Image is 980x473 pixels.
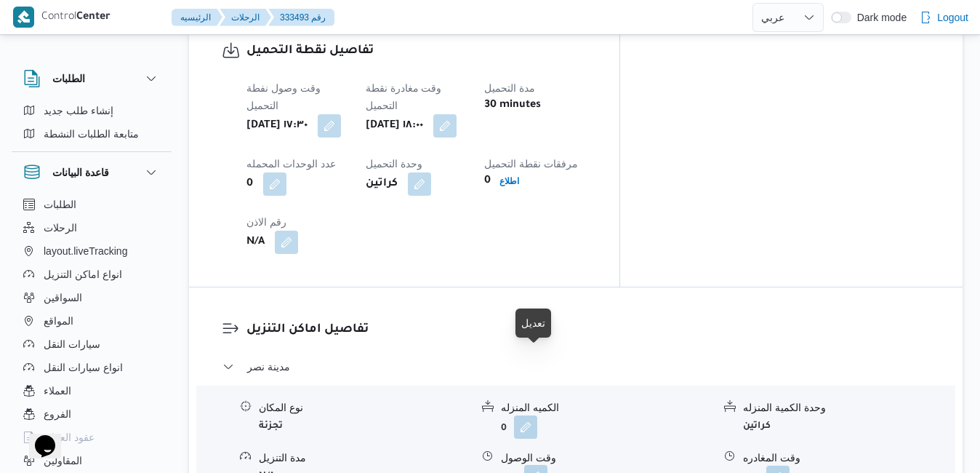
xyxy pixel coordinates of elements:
div: نوع المكان [259,400,470,416]
b: Center [76,12,111,23]
b: كراتين [366,175,398,193]
button: قاعدة البيانات [23,164,160,181]
span: مدة التحميل [484,82,535,94]
span: layout.liveTracking [44,242,127,260]
span: انواع اماكن التنزيل [44,266,122,283]
div: الطلبات [12,99,172,151]
h3: قاعدة البيانات [52,164,109,181]
span: العملاء [44,382,71,400]
b: 30 minutes [484,97,541,114]
span: عدد الوحدات المحمله [246,158,336,170]
h3: الطلبات [52,70,85,87]
button: سيارات النقل [17,333,166,356]
button: العملاء [17,379,166,402]
div: وقت الوصول [501,450,712,466]
span: وحدة التحميل [366,158,422,170]
h3: تفاصيل اماكن التنزيل [246,320,930,340]
button: السواقين [17,286,166,309]
b: 0 [484,172,491,190]
div: وحدة الكمية المنزله [743,400,955,416]
span: المواقع [44,312,73,330]
b: [DATE] ١٨:٠٠ [366,117,423,135]
img: X8yXhbKr1z7QwAAAABJRU5ErkJggg== [13,7,34,28]
iframe: chat widget [15,415,61,458]
button: الطلبات [17,193,166,216]
span: وقت وصول نفطة التحميل [246,82,321,111]
span: Dark mode [851,12,907,23]
button: المقاولين [17,449,166,472]
button: الرحلات [17,216,166,239]
button: متابعة الطلبات النشطة [17,122,166,146]
button: layout.liveTracking [17,239,166,263]
span: السواقين [44,289,82,306]
span: مدينة نصر [247,358,290,375]
div: وقت المغادره [743,450,955,466]
span: انواع سيارات النقل [44,359,123,376]
span: وقت مغادرة نقطة التحميل [366,82,442,111]
button: 333493 رقم [268,9,334,26]
button: المواقع [17,309,166,333]
b: 0 [501,424,507,434]
span: الرحلات [44,219,77,236]
b: [DATE] ١٧:٣٠ [246,117,308,135]
div: الكميه المنزله [501,400,712,416]
button: مدينة نصر [222,358,930,375]
b: N/A [246,234,265,251]
span: رقم الاذن [246,216,286,228]
button: الفروع [17,402,166,426]
button: اطلاع [494,172,525,190]
button: Logout [914,3,974,32]
b: تجزئة [259,421,283,432]
b: 0 [246,175,253,193]
button: إنشاء طلب جديد [17,99,166,122]
button: انواع سيارات النقل [17,356,166,379]
span: Logout [937,9,968,26]
span: الفروع [44,405,71,423]
span: مرفقات نقطة التحميل [484,158,578,170]
h3: تفاصيل نقطة التحميل [246,41,587,61]
span: الطلبات [44,196,76,213]
b: اطلاع [499,176,519,186]
span: إنشاء طلب جديد [44,102,113,119]
span: عقود العملاء [44,429,95,446]
span: متابعة الطلبات النشطة [44,125,139,143]
span: سيارات النقل [44,335,100,353]
div: مدة التنزيل [259,450,470,466]
button: انواع اماكن التنزيل [17,263,166,286]
button: الطلبات [23,70,160,87]
button: عقود العملاء [17,426,166,449]
span: المقاولين [44,452,82,469]
button: الرئيسيه [172,9,222,26]
div: تعديل [521,314,545,332]
button: الرحلات [220,9,271,26]
b: كراتين [743,421,771,432]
